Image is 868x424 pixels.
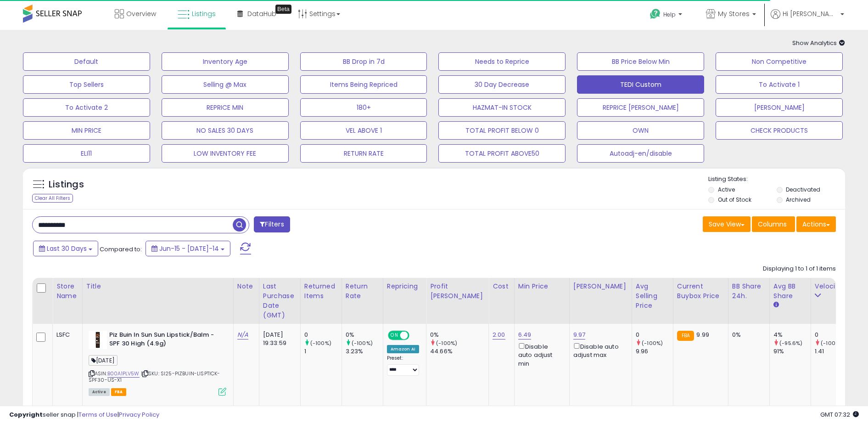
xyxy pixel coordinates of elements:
[162,98,289,117] button: REPRICE MIN
[126,9,156,18] span: Overview
[643,1,691,30] a: Help
[518,282,566,291] div: Min Price
[159,244,219,253] span: Jun-15 - [DATE]-14
[263,282,297,320] div: Last Purchase Date (GMT)
[436,339,457,347] small: (-100%)
[23,144,150,163] button: ELI11
[573,282,628,291] div: [PERSON_NAME]
[23,52,150,71] button: Default
[438,98,566,117] button: HAZMAT-IN STOCK
[310,339,331,347] small: (-100%)
[263,331,293,347] div: [DATE] 19:33:59
[387,282,422,291] div: Repricing
[732,282,766,301] div: BB Share 24h.
[773,301,779,309] small: Avg BB Share.
[796,216,836,232] button: Actions
[493,330,505,339] a: 2.00
[438,52,566,71] button: Needs to Reprice
[718,186,735,193] label: Active
[430,331,488,339] div: 0%
[732,331,762,339] div: 0%
[577,98,704,117] button: REPRICE [PERSON_NAME]
[162,75,289,94] button: Selling @ Max
[763,265,836,273] div: Displaying 1 to 1 of 1 items
[820,410,859,419] span: 2025-08-14 07:32 GMT
[677,331,694,341] small: FBA
[162,144,289,163] button: LOW INVENTORY FEE
[696,330,709,339] span: 9.99
[752,216,795,232] button: Columns
[300,52,427,71] button: BB Drop in 7d
[352,339,373,347] small: (-100%)
[23,121,150,140] button: MIN PRICE
[573,341,625,359] div: Disable auto adjust max
[89,388,110,396] span: All listings currently available for purchase on Amazon
[663,11,676,18] span: Help
[716,75,843,94] button: To Activate 1
[650,8,661,20] i: Get Help
[716,52,843,71] button: Non Competitive
[47,244,87,253] span: Last 30 Days
[32,194,73,203] div: Clear All Filters
[33,241,98,256] button: Last 30 Days
[23,75,150,94] button: Top Sellers
[304,347,342,356] div: 1
[677,282,724,301] div: Current Buybox Price
[773,282,807,301] div: Avg BB Share
[275,5,291,14] div: Tooltip anchor
[254,216,290,232] button: Filters
[773,347,811,356] div: 91%
[389,332,400,339] span: ON
[56,282,78,301] div: Store Name
[237,330,248,339] a: N/A
[718,9,750,18] span: My Stores
[9,411,159,419] div: seller snap | |
[792,39,845,47] span: Show Analytics
[815,347,852,356] div: 1.41
[786,196,811,204] label: Archived
[703,216,750,232] button: Save View
[107,370,140,378] a: B00A1PLV5W
[518,341,562,368] div: Disable auto adjust min
[577,144,704,163] button: Autoadj-en/disable
[493,282,510,291] div: Cost
[821,339,842,347] small: (-100%)
[430,282,485,301] div: Profit [PERSON_NAME]
[718,196,751,204] label: Out of Stock
[300,98,427,117] button: 180+
[438,75,566,94] button: 30 Day Decrease
[786,186,820,193] label: Deactivated
[237,282,255,291] div: Note
[387,345,419,353] div: Amazon AI
[577,121,704,140] button: OWN
[304,331,342,339] div: 0
[23,98,150,117] button: To Activate 2
[518,330,532,339] a: 6.49
[642,339,663,347] small: (-100%)
[111,388,127,396] span: FBA
[192,9,216,18] span: Listings
[438,144,566,163] button: TOTAL PROFIT ABOVE50
[577,75,704,94] button: TEDI Custom
[716,98,843,117] button: [PERSON_NAME]
[100,245,142,254] span: Compared to:
[119,410,159,419] a: Privacy Policy
[247,9,276,18] span: DataHub
[56,331,75,339] div: LSFC
[573,330,586,339] a: 9.97
[162,52,289,71] button: Inventory Age
[708,175,845,184] p: Listing States:
[815,331,852,339] div: 0
[758,220,787,229] span: Columns
[86,282,230,291] div: Title
[430,347,488,356] div: 44.66%
[49,178,84,191] h5: Listings
[300,144,427,163] button: RETURN RATE
[89,331,107,349] img: 31wFur2ejRL._SL40_.jpg
[346,331,383,339] div: 0%
[146,241,230,256] button: Jun-15 - [DATE]-14
[771,9,844,30] a: Hi [PERSON_NAME]
[300,75,427,94] button: Items Being Repriced
[346,282,379,301] div: Return Rate
[89,355,118,366] span: [DATE]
